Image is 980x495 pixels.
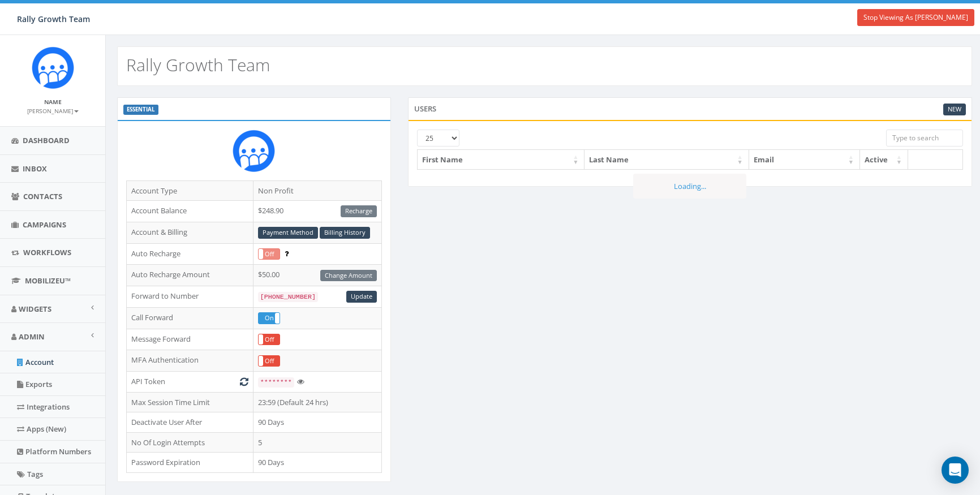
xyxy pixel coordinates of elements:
td: $248.90 [253,201,381,222]
th: Active [860,150,908,170]
td: Non Profit [253,180,381,201]
a: New [943,104,966,115]
h2: Rally Growth Team [126,55,270,74]
label: On [259,313,280,323]
div: Loading... [633,174,746,199]
a: Billing History [320,227,370,239]
img: Icon_1.png [233,130,275,172]
a: Stop Viewing As [PERSON_NAME] [857,9,974,26]
i: Generate New Token [240,378,248,385]
small: [PERSON_NAME] [27,107,79,115]
div: OnOff [258,355,281,367]
input: Type to search [886,130,963,147]
td: Password Expiration [127,453,253,473]
td: API Token [127,371,253,392]
td: Account & Billing [127,222,253,243]
div: Open Intercom Messenger [942,457,969,484]
span: Contacts [23,191,62,201]
span: Widgets [19,304,51,314]
img: Icon_1.png [32,46,74,89]
a: [PERSON_NAME] [27,105,79,115]
div: OnOff [258,312,281,324]
td: Max Session Time Limit [127,392,253,412]
span: Inbox [23,163,47,174]
div: OnOff [258,248,281,260]
span: Admin [19,332,45,342]
a: Update [346,291,377,303]
td: 23:59 (Default 24 hrs) [253,392,381,412]
td: 5 [253,432,381,453]
label: Off [259,334,280,345]
td: Auto Recharge Amount [127,265,253,286]
div: Users [408,97,972,120]
td: MFA Authentication [127,350,253,372]
span: Workflows [23,247,71,257]
small: Name [44,98,62,106]
span: MobilizeU™ [25,276,71,286]
td: Account Type [127,180,253,201]
span: Enable to prevent campaign failure. [285,248,289,259]
th: Last Name [584,150,749,170]
td: $50.00 [253,265,381,286]
label: Off [259,356,280,366]
td: Message Forward [127,329,253,350]
th: Email [749,150,860,170]
td: Deactivate User After [127,412,253,433]
span: Rally Growth Team [17,14,90,24]
td: Account Balance [127,201,253,222]
td: Auto Recharge [127,243,253,265]
td: No Of Login Attempts [127,432,253,453]
th: First Name [418,150,585,170]
span: Dashboard [23,135,70,145]
a: Payment Method [258,227,318,239]
label: Off [259,249,280,259]
td: 90 Days [253,412,381,433]
code: [PHONE_NUMBER] [258,292,318,302]
td: Call Forward [127,307,253,329]
td: 90 Days [253,453,381,473]
label: ESSENTIAL [123,105,158,115]
span: Campaigns [23,219,66,230]
td: Forward to Number [127,286,253,308]
div: OnOff [258,334,281,345]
